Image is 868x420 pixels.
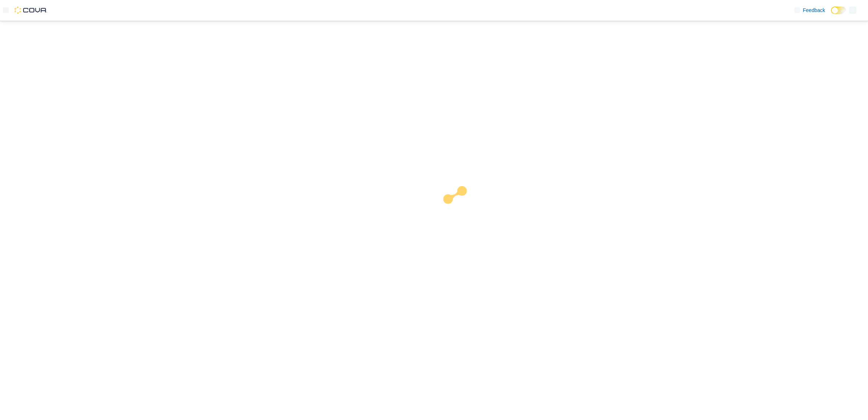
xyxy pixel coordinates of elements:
span: Feedback [803,7,825,14]
img: Cova [15,7,47,14]
img: cova-loader [434,181,488,235]
span: Dark Mode [831,14,831,15]
a: Feedback [791,3,828,17]
input: Dark Mode [831,7,846,14]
